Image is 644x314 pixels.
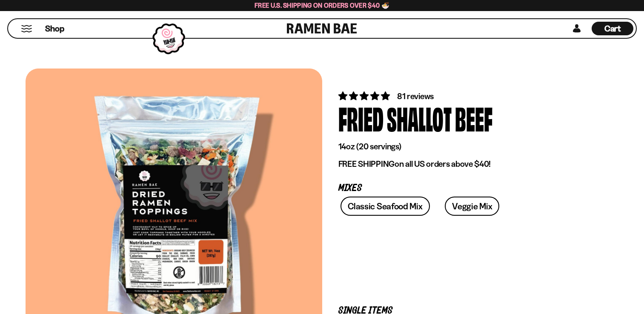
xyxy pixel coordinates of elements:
[445,197,499,216] a: Veggie Mix
[21,25,32,32] button: Mobile Menu Trigger
[45,23,64,34] span: Shop
[455,102,492,134] div: Beef
[338,102,384,134] div: Fried
[387,102,452,134] div: Shallot
[341,197,429,216] a: Classic Seafood Mix
[338,159,602,169] p: on all US orders above $40!
[338,141,602,152] p: 14oz (20 servings)
[338,184,602,192] p: Mixes
[45,22,64,35] a: Shop
[338,91,392,101] span: 4.83 stars
[604,23,621,34] span: Cart
[592,19,633,38] div: Cart
[338,159,395,169] strong: FREE SHIPPING
[255,1,389,9] span: Free U.S. Shipping on Orders over $40 🍜
[397,91,434,101] span: 81 reviews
